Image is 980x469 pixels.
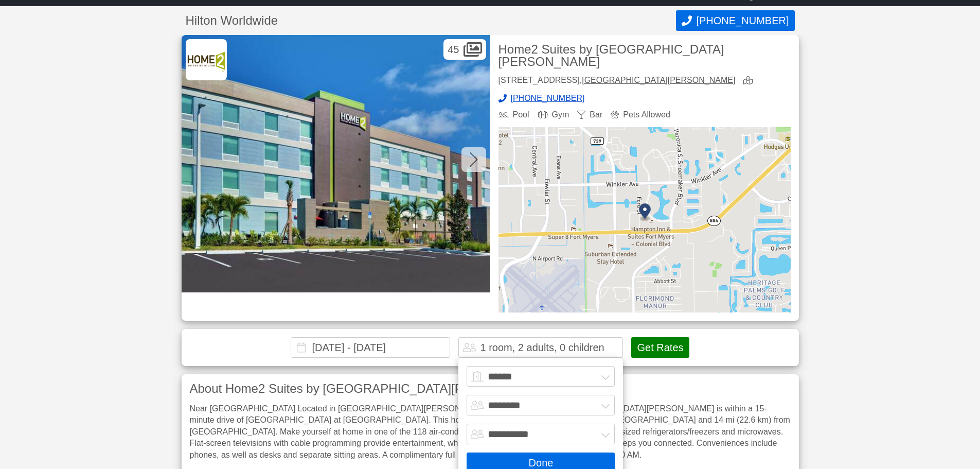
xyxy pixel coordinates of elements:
[631,337,689,358] button: Get Rates
[538,111,569,119] div: Gym
[182,35,490,292] img: Featured
[743,76,757,86] a: view map
[190,403,791,461] div: Near [GEOGRAPHIC_DATA] Located in [GEOGRAPHIC_DATA][PERSON_NAME], Home2 Suites by [GEOGRAPHIC_DAT...
[443,39,486,60] div: 45
[511,94,585,102] span: [PHONE_NUMBER]
[467,395,615,415] select: Adults
[498,43,791,68] h2: Home2 Suites by [GEOGRAPHIC_DATA][PERSON_NAME]
[582,76,735,84] a: [GEOGRAPHIC_DATA][PERSON_NAME]
[186,39,227,80] img: Hilton Worldwide
[190,383,791,395] h3: About Home2 Suites by [GEOGRAPHIC_DATA][PERSON_NAME]
[498,127,791,312] img: map
[186,14,676,27] h1: Hilton Worldwide
[676,10,794,31] button: Call
[498,111,529,119] div: Pool
[467,366,615,387] select: Rooms
[611,111,670,119] div: Pets Allowed
[467,424,615,444] select: Children
[480,342,604,353] div: 1 room, 2 adults, 0 children
[291,337,450,358] input: Choose Dates
[696,15,789,27] span: [PHONE_NUMBER]
[577,111,602,119] div: Bar
[498,76,736,86] div: [STREET_ADDRESS],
